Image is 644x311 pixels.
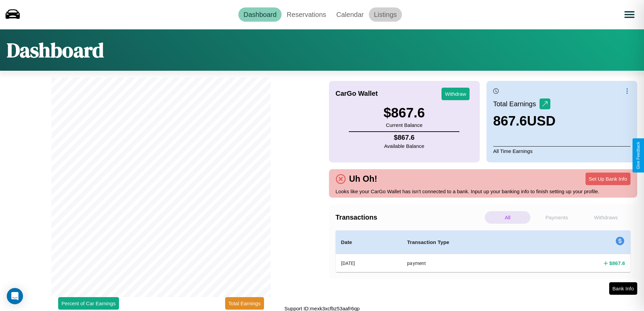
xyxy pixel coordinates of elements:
[493,146,630,156] p: All Time Earnings
[282,7,331,22] a: Reservations
[7,288,23,304] div: Open Intercom Messenger
[384,134,424,141] h4: $ 867.6
[331,7,369,22] a: Calendar
[336,187,631,196] p: Looks like your CarGo Wallet has isn't connected to a bank. Input up your banking info to finish ...
[609,260,625,267] h4: $ 867.6
[534,211,579,224] p: Payments
[346,174,381,184] h4: Uh Oh!
[383,105,425,120] h3: $ 867.6
[485,211,530,224] p: All
[442,88,470,100] button: Withdraw
[238,7,282,22] a: Dashboard
[341,238,397,246] h4: Date
[384,141,424,151] p: Available Balance
[383,120,425,130] p: Current Balance
[620,5,639,24] button: Open menu
[583,211,629,224] p: Withdraws
[407,238,536,246] h4: Transaction Type
[336,254,402,272] th: [DATE]
[493,98,540,110] p: Total Earnings
[58,297,119,310] button: Percent of Car Earnings
[336,230,631,272] table: simple table
[609,282,637,295] button: Bank Info
[402,254,542,272] th: payment
[493,113,556,129] h3: 867.6 USD
[369,7,402,22] a: Listings
[336,214,483,221] h4: Transactions
[586,173,630,185] button: Set Up Bank Info
[336,90,378,97] h4: CarGo Wallet
[225,297,264,310] button: Total Earnings
[636,142,641,169] div: Give Feedback
[7,36,104,64] h1: Dashboard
